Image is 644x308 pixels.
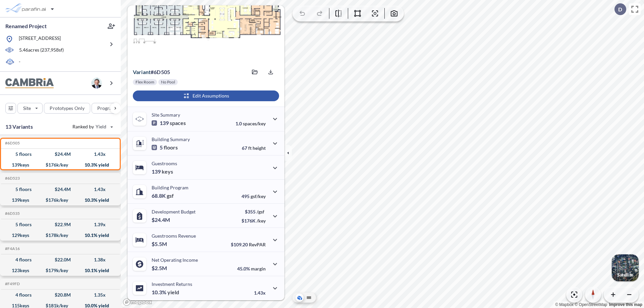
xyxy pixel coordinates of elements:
[254,290,266,296] p: 1.43x
[609,302,642,307] a: Improve this map
[251,193,266,199] span: gsf/key
[19,47,64,54] p: 5.46 acres ( 237,958 sf)
[618,6,622,12] p: D
[305,294,313,302] button: Site Plan
[167,192,174,199] span: gsf
[617,272,633,278] p: Satellite
[91,78,102,88] img: user logo
[257,218,266,224] span: /key
[152,233,196,239] p: Guestrooms Revenue
[612,254,639,281] img: Switcher Image
[251,266,266,271] span: margin
[241,209,266,214] p: $355
[241,218,266,224] p: $176K
[4,141,20,145] h5: Click to copy the code
[152,112,180,118] p: Site Summary
[152,257,198,263] p: Net Operating Income
[249,242,266,247] span: RevPAR
[164,144,178,151] span: floors
[19,58,20,66] p: -
[296,294,304,302] button: Aerial View
[5,123,33,131] p: 13 Variants
[4,282,20,286] h5: Click to copy the code
[136,79,154,85] p: Flex Room
[97,105,116,112] p: Program
[152,241,168,247] p: $5.5M
[237,266,266,271] p: 45.0%
[555,302,574,307] a: Mapbox
[152,136,190,142] p: Building Summary
[253,145,266,151] span: height
[4,176,20,181] h5: Click to copy the code
[5,78,54,88] img: BrandImage
[5,22,47,30] p: Renamed Project
[152,168,173,175] p: 139
[4,211,20,216] h5: Click to copy the code
[123,298,152,306] a: Mapbox homepage
[243,121,266,126] span: spaces/key
[44,103,90,114] button: Prototypes Only
[96,123,107,130] span: Yield
[170,120,186,126] span: spaces
[23,105,31,112] p: Site
[152,289,179,296] p: 10.3%
[92,103,128,114] button: Program
[17,103,43,114] button: Site
[19,35,61,43] p: [STREET_ADDRESS]
[167,289,179,296] span: yield
[257,209,264,214] span: /gsf
[152,120,186,126] p: 139
[161,79,175,85] p: No Pool
[152,161,177,166] p: Guestrooms
[152,209,196,214] p: Development Budget
[67,121,117,132] button: Ranked by Yield
[162,168,173,175] span: keys
[248,145,252,151] span: ft
[133,90,279,101] button: Edit Assumptions
[50,105,85,112] p: Prototypes Only
[612,254,639,281] button: Switcher ImageSatellite
[242,145,266,151] p: 67
[152,265,168,271] p: $2.5M
[241,193,266,199] p: 495
[152,192,174,199] p: 68.8K
[133,69,170,75] p: # 6d505
[133,69,151,75] span: Variant
[231,242,266,247] p: $109.20
[152,281,192,287] p: Investment Returns
[575,302,607,307] a: OpenStreetMap
[235,121,266,126] p: 1.0
[152,185,189,190] p: Building Program
[152,217,171,223] p: $24.4M
[152,144,178,151] p: 5
[4,246,20,251] h5: Click to copy the code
